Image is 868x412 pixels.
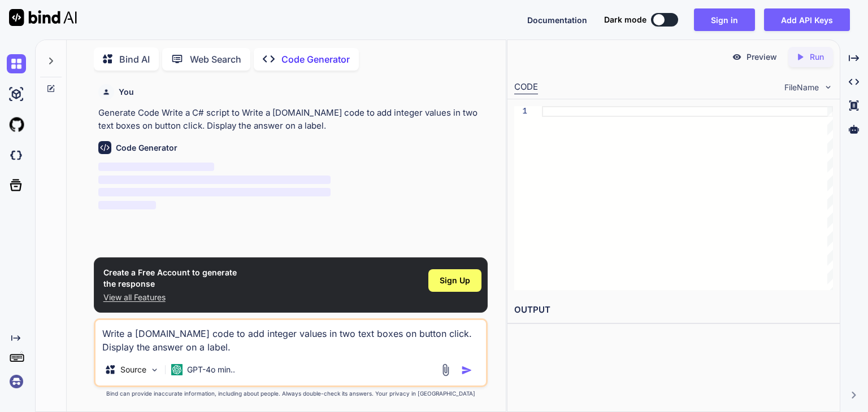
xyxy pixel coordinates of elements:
[604,14,646,25] span: Dark mode
[98,107,485,132] p: Generate Code Write a C# script to Write a [DOMAIN_NAME] code to add integer values in two text b...
[7,115,26,134] img: githubLight
[507,297,840,323] h2: OUTPUT
[98,176,331,184] span: ‌
[98,163,215,171] span: ‌
[764,8,850,31] button: Add API Keys
[98,188,331,196] span: ‌
[116,142,177,154] h6: Code Generator
[732,52,742,62] img: preview
[96,320,486,354] textarea: Write a [DOMAIN_NAME] code to add integer values in two text boxes on button click. Display the a...
[514,106,527,117] div: 1
[7,372,26,391] img: signin
[150,365,159,375] img: Pick Models
[694,8,755,31] button: Sign in
[439,363,452,376] img: attachment
[440,275,470,286] span: Sign Up
[823,82,833,92] img: chevron down
[461,365,472,376] img: icon
[527,14,587,26] button: Documentation
[187,364,235,375] p: GPT-4o min..
[7,54,26,73] img: chat
[784,82,819,93] span: FileName
[7,85,26,104] img: ai-studio
[527,15,587,25] span: Documentation
[171,364,183,375] img: GPT-4o mini
[120,364,146,375] p: Source
[119,86,134,98] h6: You
[514,81,538,94] div: CODE
[281,52,350,66] p: Code Generator
[190,52,241,66] p: Web Search
[103,292,237,303] p: View all Features
[9,9,77,26] img: Bind AI
[119,52,150,66] p: Bind AI
[7,146,26,165] img: darkCloudIdeIcon
[94,389,488,398] p: Bind can provide inaccurate information, including about people. Always double-check its answers....
[103,267,237,290] h1: Create a Free Account to generate the response
[747,51,777,63] p: Preview
[810,51,824,63] p: Run
[98,201,157,209] span: ‌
